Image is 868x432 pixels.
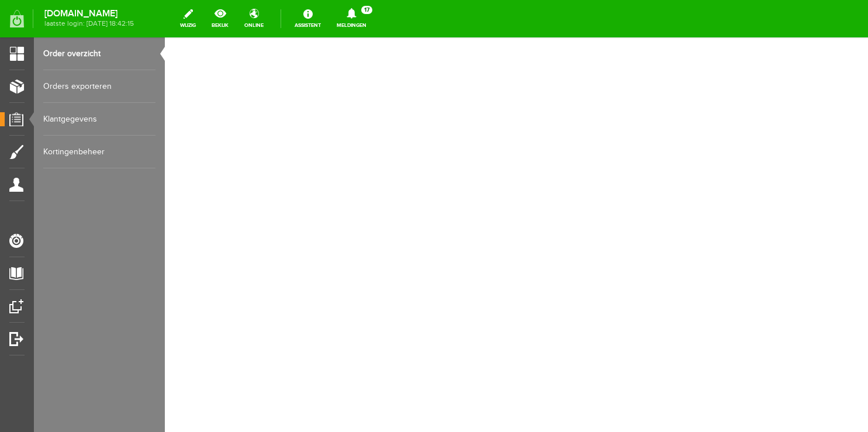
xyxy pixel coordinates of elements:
a: online [237,6,271,32]
a: Klantgegevens [43,103,155,136]
a: bekijk [205,6,236,32]
a: Kortingenbeheer [43,136,155,168]
a: Meldingen17 [330,6,374,32]
strong: [DOMAIN_NAME] [44,11,134,17]
a: Assistent [288,6,328,32]
a: Orders exporteren [43,70,155,103]
span: laatste login: [DATE] 18:42:15 [44,20,134,27]
a: Order overzicht [43,37,155,70]
a: wijzig [173,6,203,32]
span: 17 [361,6,372,14]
